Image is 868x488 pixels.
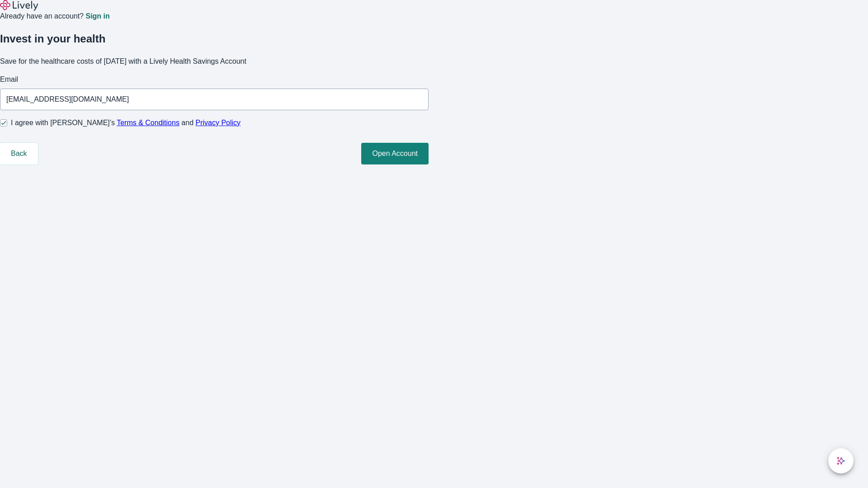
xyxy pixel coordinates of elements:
a: Terms & Conditions [117,119,179,127]
span: I agree with [PERSON_NAME]’s and [11,117,241,128]
a: Privacy Policy [196,119,241,127]
button: chat [828,448,854,474]
button: Open Account [361,143,429,164]
a: Sign in [85,13,109,20]
svg: Lively AI Assistant [836,456,845,465]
